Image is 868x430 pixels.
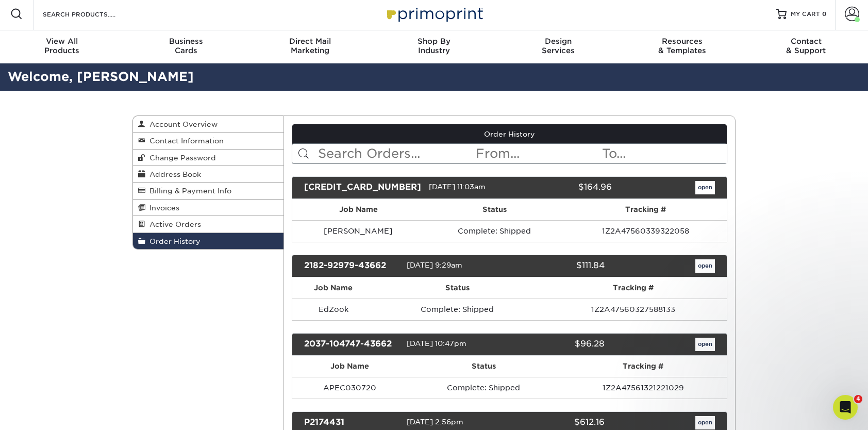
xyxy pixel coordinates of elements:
span: Design [496,37,620,46]
a: Contact Information [133,133,283,149]
span: Contact [744,37,868,46]
a: open [695,338,715,351]
div: $612.16 [502,416,612,429]
a: DesignServices [496,30,620,63]
span: [DATE] 10:47pm [407,339,466,348]
td: Complete: Shipped [375,299,540,320]
div: $96.28 [502,338,612,351]
a: Address Book [133,166,283,183]
th: Status [408,356,560,377]
input: From... [475,144,600,163]
span: 0 [822,10,827,18]
span: Change Password [145,154,216,162]
td: [PERSON_NAME] [292,220,425,242]
td: 1Z2A47560339322058 [564,220,727,242]
a: Active Orders [133,216,283,233]
img: Primoprint [382,3,486,25]
td: 1Z2A47561321221029 [560,377,727,399]
span: Address Book [145,170,201,178]
td: 1Z2A47560327588133 [540,299,727,320]
span: Billing & Payment Info [145,187,231,195]
span: Active Orders [145,220,201,228]
a: Resources& Templates [620,30,744,63]
div: [CREDIT_CARD_NUMBER] [296,181,429,194]
a: Change Password [133,150,283,166]
th: Job Name [292,356,408,377]
td: APEC030720 [292,377,408,399]
div: $164.96 [516,181,620,194]
div: 2182-92979-43662 [296,259,407,273]
span: Direct Mail [248,37,372,46]
span: Shop By [372,37,496,46]
th: Tracking # [564,199,727,220]
span: [DATE] 2:56pm [407,418,463,426]
a: open [695,181,715,194]
th: Status [425,199,564,220]
a: Order History [292,124,727,144]
td: EdZook [292,299,375,320]
a: Invoices [133,200,283,216]
th: Job Name [292,277,375,299]
span: Contact Information [145,137,224,145]
div: & Templates [620,37,744,55]
div: $111.84 [502,259,612,273]
a: open [695,416,715,429]
span: Order History [145,237,201,245]
a: Order History [133,233,283,249]
span: [DATE] 11:03am [429,183,486,191]
div: Marketing [248,37,372,55]
div: Industry [372,37,496,55]
div: Cards [124,37,248,55]
th: Status [375,277,540,299]
span: MY CART [791,10,820,19]
a: open [695,259,715,273]
span: Invoices [145,204,179,212]
span: Resources [620,37,744,46]
span: Business [124,37,248,46]
span: 4 [854,395,862,403]
span: [DATE] 9:29am [407,261,462,269]
a: Contact& Support [744,30,868,63]
div: Services [496,37,620,55]
a: Direct MailMarketing [248,30,372,63]
td: Complete: Shipped [425,220,564,242]
th: Tracking # [560,356,727,377]
input: SEARCH PRODUCTS..... [42,8,142,20]
input: To... [601,144,727,163]
a: Billing & Payment Info [133,183,283,199]
a: BusinessCards [124,30,248,63]
span: Account Overview [145,120,218,128]
iframe: Intercom live chat [833,395,858,420]
td: Complete: Shipped [408,377,560,399]
a: Shop ByIndustry [372,30,496,63]
th: Job Name [292,199,425,220]
a: Account Overview [133,116,283,133]
div: 2037-104747-43662 [296,338,407,351]
input: Search Orders... [317,144,475,163]
th: Tracking # [540,277,727,299]
div: & Support [744,37,868,55]
div: P2174431 [296,416,407,429]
